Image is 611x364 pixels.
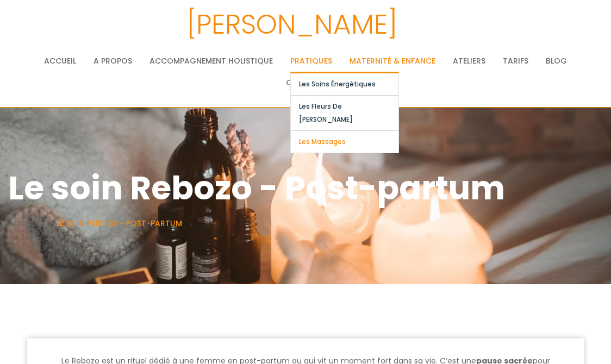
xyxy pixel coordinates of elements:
a: Ateliers [453,50,485,72]
a: Les fleurs de [PERSON_NAME] [291,96,398,130]
a: Les massages [291,131,398,153]
a: Maternité & Enfance [350,50,435,72]
a: Blog [546,50,567,72]
h1: Le soin Rebozo - Post-partum [8,162,603,214]
li: Le soin Rebozo - Post-partum [57,217,182,230]
a: A propos [93,50,132,72]
a: Contact [286,72,325,93]
a: Les soins énergétiques [291,73,398,95]
a: Accueil [8,218,40,229]
a: Accueil [44,50,76,72]
a: Tarifs [503,50,528,72]
a: Accompagnement holistique [149,50,273,72]
h3: [PERSON_NAME] [30,3,554,46]
a: Pratiques [290,50,332,72]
